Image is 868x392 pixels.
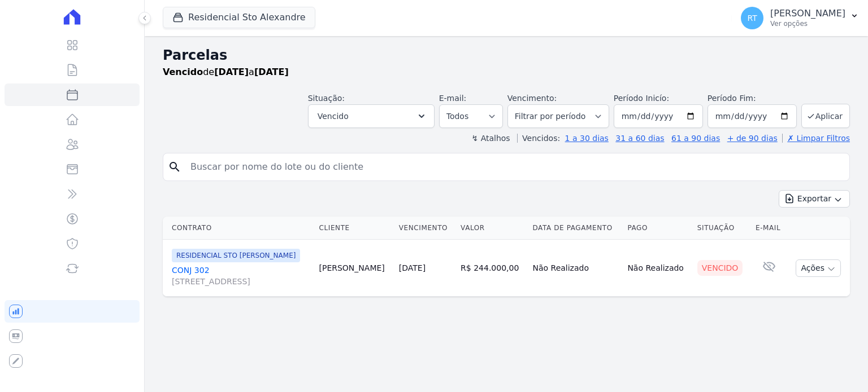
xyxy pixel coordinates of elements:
[770,19,845,28] p: Ver opções
[732,2,868,34] button: RT [PERSON_NAME] Ver opções
[507,94,557,103] label: Vencimento:
[623,217,692,240] th: Pago
[671,134,720,143] a: 61 a 90 dias
[751,217,787,240] th: E-mail
[163,67,203,77] strong: Vencido
[163,7,315,28] button: Residencial Sto Alexandre
[168,160,181,174] i: search
[528,240,623,297] td: Não Realizado
[308,94,345,103] label: Situação:
[782,134,850,143] a: ✗ Limpar Filtros
[471,134,510,143] label: ↯ Atalhos
[456,240,528,297] td: R$ 244.000,00
[318,109,349,123] span: Vencido
[708,93,797,104] label: Período Fim:
[214,67,249,77] strong: [DATE]
[779,190,850,208] button: Exportar
[517,134,560,143] label: Vencidos:
[456,217,528,240] th: Valor
[254,67,289,77] strong: [DATE]
[614,94,669,103] label: Período Inicío:
[172,249,300,262] span: RESIDENCIAL STO [PERSON_NAME]
[801,104,850,128] button: Aplicar
[163,217,314,240] th: Contrato
[163,65,289,79] p: de a
[308,104,435,128] button: Vencido
[770,8,845,19] p: [PERSON_NAME]
[727,134,778,143] a: + de 90 dias
[697,260,743,276] div: Vencido
[528,217,623,240] th: Data de Pagamento
[184,156,845,178] input: Buscar por nome do lote ou do cliente
[565,134,609,143] a: 1 a 30 dias
[172,276,310,287] span: [STREET_ADDRESS]
[163,45,850,65] h2: Parcelas
[796,259,841,277] button: Ações
[439,94,467,103] label: E-mail:
[747,14,757,22] span: RT
[693,217,751,240] th: Situação
[623,240,692,297] td: Não Realizado
[172,265,310,287] a: CONJ 302[STREET_ADDRESS]
[615,134,664,143] a: 31 a 60 dias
